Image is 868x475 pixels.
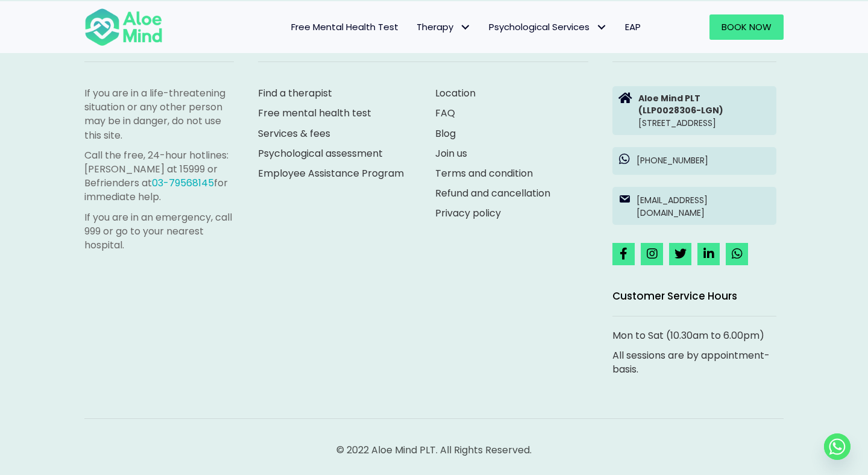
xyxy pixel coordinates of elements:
a: Whatsapp [824,433,851,460]
span: Therapy: submenu [456,18,474,36]
span: Psychological Services: submenu [593,18,610,36]
a: [PHONE_NUMBER] [612,147,776,175]
a: Refund and cancellation [435,186,550,200]
a: Psychological ServicesPsychological Services: submenu [480,14,616,40]
p: [EMAIL_ADDRESS][DOMAIN_NAME] [637,194,770,219]
p: Call the free, 24-hour hotlines: [PERSON_NAME] at 15999 or Befrienders at for immediate help. [84,148,234,204]
a: Employee Assistance Program [258,166,404,180]
p: © 2022 Aloe Mind PLT. All Rights Reserved. [84,443,784,457]
a: TherapyTherapy: submenu [407,14,480,40]
a: Location [435,86,476,100]
a: Psychological assessment [258,146,383,160]
a: FAQ [435,106,455,120]
span: Free Mental Health Test [291,20,398,33]
a: 03-79568145 [152,176,214,190]
a: Free mental health test [258,106,371,120]
img: Aloe mind Logo [84,7,163,47]
p: Mon to Sat (10.30am to 6.00pm) [612,329,776,342]
a: Blog [435,127,456,140]
a: [EMAIL_ADDRESS][DOMAIN_NAME] [612,187,776,225]
a: Privacy policy [435,206,501,220]
a: Join us [435,146,467,160]
span: EAP [625,20,641,33]
a: Aloe Mind PLT(LLP0028306-LGN)[STREET_ADDRESS] [612,86,776,135]
strong: (LLP0028306-LGN) [638,104,723,116]
p: All sessions are by appointment-basis. [612,348,776,376]
p: If you are in a life-threatening situation or any other person may be in danger, do not use this ... [84,86,234,142]
span: Therapy [417,20,471,33]
a: EAP [616,14,650,40]
a: Find a therapist [258,86,332,100]
span: Customer Service Hours [612,289,737,303]
a: Terms and condition [435,166,533,180]
span: Book Now [722,20,772,33]
strong: Aloe Mind PLT [638,92,700,104]
a: Book Now [709,14,784,40]
span: Psychological Services [489,20,607,33]
p: [STREET_ADDRESS] [638,92,770,129]
p: If you are in an emergency, call 999 or go to your nearest hospital. [84,210,234,253]
nav: Menu [178,14,650,40]
a: Services & fees [258,127,330,140]
p: [PHONE_NUMBER] [637,154,770,166]
a: Free Mental Health Test [282,14,407,40]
